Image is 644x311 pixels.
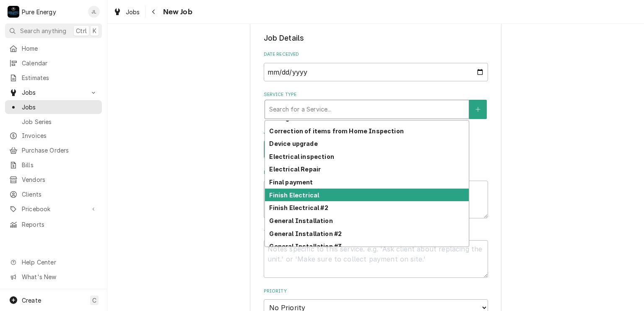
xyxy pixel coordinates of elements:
div: Pure Energy's Avatar [8,6,19,18]
span: New Job [161,6,192,18]
span: Jobs [22,88,85,97]
span: Ctrl [76,26,87,35]
span: Estimates [22,73,98,82]
button: Navigate back [147,5,161,18]
label: Reason For Call [264,169,488,176]
a: Job Series [5,115,102,129]
strong: General Installation [269,217,332,224]
label: Technician Instructions [264,229,488,236]
label: Service Type [264,91,488,98]
strong: Electrical inspection [269,153,334,160]
strong: General Installation #2 [269,230,342,237]
span: Help Center [22,258,97,267]
span: Home [22,44,98,53]
a: Clients [5,187,102,201]
a: Purchase Orders [5,143,102,157]
button: Search anythingCtrlK [5,23,102,38]
strong: Change order #6 [269,114,320,122]
label: Job Type [264,129,488,136]
span: Reports [22,220,98,229]
label: Date Received [264,51,488,58]
div: Job Type [264,129,488,159]
strong: Device upgrade [269,140,317,147]
label: Priority [264,288,488,295]
span: Pricebook [22,205,85,213]
span: Bills [22,161,98,169]
strong: Finish Electrical [269,192,319,199]
span: K [93,26,96,35]
legend: Job Details [264,33,488,44]
strong: Electrical Repair [269,166,321,173]
svg: Create New Service [475,106,480,112]
span: What's New [22,272,97,281]
span: Vendors [22,175,98,184]
div: Reason For Call [264,169,488,218]
div: Technician Instructions [264,229,488,278]
span: Calendar [22,59,98,67]
strong: General Installation #3 [269,243,342,250]
a: Home [5,41,102,55]
a: Go to Pricebook [5,202,102,216]
strong: Finish Electrical #2 [269,204,328,211]
div: Pure Energy [22,8,56,16]
a: Calendar [5,56,102,70]
span: Invoices [22,131,98,140]
a: Go to Help Center [5,255,102,269]
input: yyyy-mm-dd [264,63,488,81]
a: Jobs [5,100,102,114]
span: Purchase Orders [22,146,98,155]
a: Estimates [5,71,102,85]
span: Search anything [20,26,66,35]
a: Invoices [5,129,102,143]
a: Reports [5,218,102,231]
div: P [8,6,19,18]
strong: Final payment [269,179,313,186]
div: JL [88,6,100,18]
a: Vendors [5,173,102,187]
span: Jobs [126,8,140,16]
span: C [92,296,96,305]
strong: Correction of items from Home Inspection [269,127,403,135]
a: Go to Jobs [5,86,102,99]
span: Create [22,297,41,304]
div: Service Type [264,91,488,119]
a: Go to What's New [5,270,102,284]
span: Job Series [22,117,98,126]
span: Clients [22,190,98,199]
div: Date Received [264,51,488,81]
a: Bills [5,158,102,172]
button: Create New Service [469,100,487,119]
div: James Linnenkamp's Avatar [88,6,100,18]
span: Jobs [22,103,98,111]
a: Jobs [110,5,143,19]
